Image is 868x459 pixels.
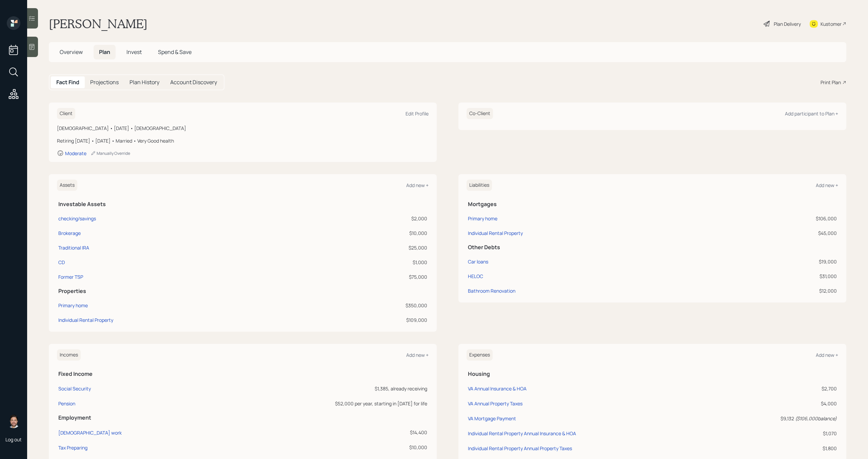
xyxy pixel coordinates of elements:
div: $2,000 [319,215,427,222]
h5: Account Discovery [170,79,217,86]
h5: Fixed Income [58,371,427,377]
h5: Other Debts [468,244,837,251]
div: Primary home [468,215,497,222]
h5: Plan History [130,79,159,86]
div: Individual Rental Property [468,229,523,237]
div: Social Security [58,385,91,392]
span: Invest [126,48,142,56]
div: $9,132 [710,415,837,422]
i: ( $106,000 balance) [795,415,837,422]
div: Tax Preparing [58,444,87,451]
div: $4,000 [710,400,837,407]
h6: Incomes [57,349,81,361]
div: $19,000 [731,258,837,265]
div: Add new + [406,352,429,358]
div: Primary home [58,302,88,309]
div: $12,000 [731,287,837,294]
div: $1,385, already receiving [211,385,427,392]
h6: Liabilities [467,180,492,191]
div: Individual Rental Property Annual Insurance & HOA [468,430,576,437]
div: $75,000 [319,273,427,280]
div: VA Annual Insurance & HOA [468,385,527,392]
div: Log out [5,436,22,443]
h5: Mortgages [468,201,837,207]
h5: Investable Assets [58,201,427,207]
div: $31,000 [731,273,837,280]
div: $14,400 [211,429,427,436]
div: Add new + [816,352,838,358]
div: Add new + [406,182,429,188]
div: $45,000 [731,229,837,237]
h6: Client [57,108,75,119]
div: $106,000 [731,215,837,222]
div: Print Plan [821,79,841,86]
div: Kustomer [821,20,842,27]
div: Former TSP [58,273,83,280]
div: $1,070 [710,430,837,437]
div: $109,000 [319,316,427,324]
div: Pension [58,400,75,407]
div: Manually Override [91,150,130,156]
div: checking/savings [58,215,96,222]
h5: Fact Find [56,79,79,86]
div: Brokerage [58,229,81,237]
div: Individual Rental Property [58,316,113,324]
h6: Assets [57,180,77,191]
div: Edit Profile [406,110,429,117]
h5: Employment [58,415,427,421]
div: Traditional IRA [58,244,89,251]
h5: Projections [90,79,119,86]
span: Plan [99,48,110,56]
div: $350,000 [319,302,427,309]
span: Overview [60,48,83,56]
h6: Co-Client [467,108,493,119]
div: $52,000 per year, starting in [DATE] for life [211,400,427,407]
h5: Properties [58,288,427,294]
div: CD [58,259,65,266]
h5: Housing [468,371,837,377]
div: VA Mortgage Payment [468,415,516,422]
div: $1,000 [319,259,427,266]
div: Moderate [65,150,86,157]
div: $25,000 [319,244,427,251]
div: $10,000 [319,229,427,237]
span: Spend & Save [158,48,192,56]
h1: [PERSON_NAME] [49,16,147,31]
div: VA Annual Property Taxes [468,400,522,407]
div: [DEMOGRAPHIC_DATA] work [58,429,122,436]
h6: Expenses [467,349,493,361]
div: Car loans [468,258,488,265]
div: $10,000 [211,444,427,451]
div: Retiring [DATE] • [DATE] • Married • Very Good health [57,137,429,144]
div: Add participant to Plan + [785,110,838,117]
div: Plan Delivery [774,20,801,27]
div: Individual Rental Property Annual Property Taxes [468,445,572,452]
div: $2,700 [710,385,837,392]
div: $1,800 [710,445,837,452]
div: Bathroom Renovation [468,287,515,294]
div: HELOC [468,273,483,280]
img: michael-russo-headshot.png [7,415,20,428]
div: Add new + [816,182,838,188]
div: [DEMOGRAPHIC_DATA] • [DATE] • [DEMOGRAPHIC_DATA] [57,125,429,132]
